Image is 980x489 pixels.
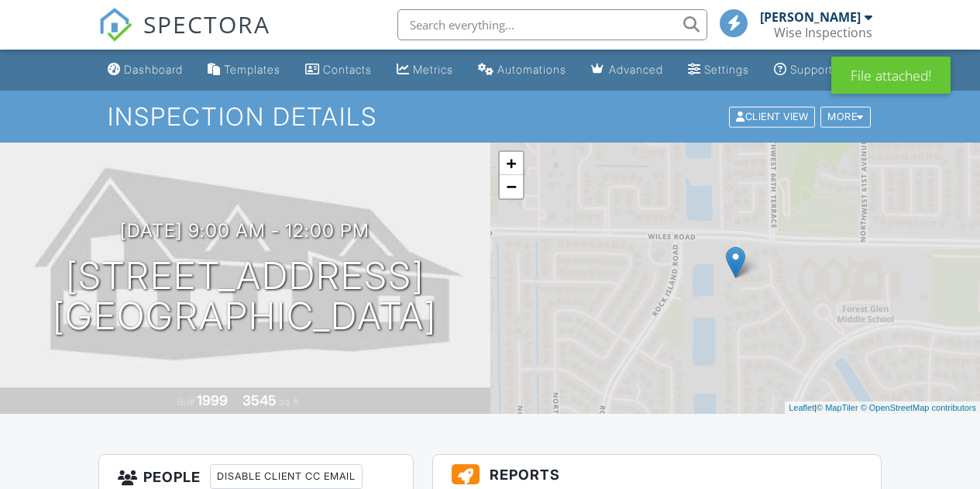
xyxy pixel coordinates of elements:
div: 1999 [197,392,228,408]
div: Templates [224,63,280,76]
a: Support Center [768,56,879,84]
a: Dashboard [101,56,189,84]
div: Advanced [609,63,663,76]
div: Client View [729,106,815,127]
a: Contacts [299,56,378,84]
h3: [DATE] 9:00 am - 12:00 pm [120,220,370,241]
img: The Best Home Inspection Software - Spectora [98,8,132,42]
div: 3545 [242,392,277,408]
h1: [STREET_ADDRESS] [GEOGRAPHIC_DATA] [53,256,437,338]
span: Built [177,396,194,408]
h1: Inspection Details [108,103,872,130]
div: Disable Client CC Email [210,464,363,489]
a: Advanced [585,56,669,84]
div: [PERSON_NAME] [760,9,861,25]
div: | [785,401,980,415]
div: Contacts [323,63,372,76]
div: File attached! [831,57,951,94]
div: Settings [704,63,749,76]
div: Dashboard [124,63,183,76]
span: sq. ft. [279,396,301,408]
a: © OpenStreetMap contributors [861,403,976,412]
a: Metrics [390,56,459,84]
a: Client View [727,110,819,122]
a: Zoom out [500,175,523,198]
a: Settings [682,56,755,84]
span: SPECTORA [143,8,270,40]
a: Leaflet [789,403,814,412]
div: Wise Inspections [774,25,872,40]
input: Search everything... [397,9,707,40]
div: Automations [497,63,566,76]
a: © MapTiler [817,403,858,412]
div: More [820,106,871,127]
a: Automations (Basic) [472,56,573,84]
a: Zoom in [500,152,523,175]
a: Templates [201,56,287,84]
a: SPECTORA [98,21,270,53]
div: Metrics [413,63,453,76]
div: Support Center [790,63,873,76]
